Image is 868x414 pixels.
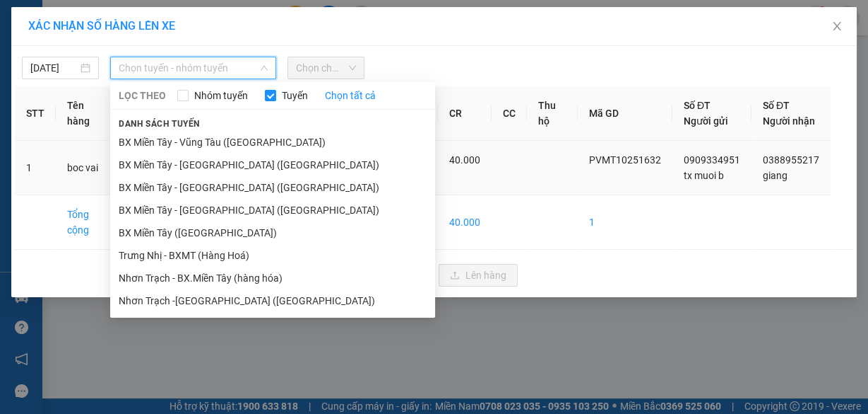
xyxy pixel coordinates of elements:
[110,199,435,222] li: BX Miền Tây - [GEOGRAPHIC_DATA] ([GEOGRAPHIC_DATA])
[15,141,56,195] td: 1
[12,12,111,46] div: PV Miền Tây
[763,170,787,181] span: giang
[121,12,242,46] div: HANG NGOAI
[684,115,728,127] span: Người gửi
[15,86,56,141] th: STT
[449,154,480,166] span: 40.000
[684,100,711,111] span: Số ĐT
[56,86,119,141] th: Tên hàng
[276,88,314,103] span: Tuyến
[527,86,578,141] th: Thu hộ
[12,63,111,83] div: 0909334951
[110,289,435,312] li: Nhơn Trạch -[GEOGRAPHIC_DATA] ([GEOGRAPHIC_DATA])
[325,88,376,103] a: Chọn tất cả
[189,88,254,103] span: Nhóm tuyến
[831,21,843,32] span: close
[763,115,815,127] span: Người nhận
[110,176,435,199] li: BX Miền Tây - [GEOGRAPHIC_DATA] ([GEOGRAPHIC_DATA])
[763,154,819,166] span: 0388955217
[763,100,790,111] span: Số ĐT
[110,154,435,176] li: BX Miền Tây - [GEOGRAPHIC_DATA] ([GEOGRAPHIC_DATA])
[589,154,661,166] span: PVMT10251632
[110,117,208,130] span: Danh sách tuyến
[684,170,724,181] span: tx muoi b
[56,141,119,195] td: boc vai
[141,83,221,108] span: my xuan
[119,88,166,103] span: LỌC THEO
[121,91,141,105] span: DĐ:
[30,60,78,76] input: 13/10/2025
[817,7,857,47] button: Close
[121,46,242,63] div: giang
[260,64,268,72] span: down
[110,244,435,267] li: Trưng Nhị - BXMT (Hàng Hoá)
[296,57,356,79] span: Chọn chuyến
[492,86,527,141] th: CC
[121,63,242,83] div: 0388955217
[684,154,740,166] span: 0909334951
[12,83,111,117] div: 0938039344 son
[110,131,435,154] li: BX Miền Tây - Vũng Tàu ([GEOGRAPHIC_DATA])
[578,86,672,141] th: Mã GD
[12,46,111,63] div: tx muoi b
[578,195,672,250] td: 1
[56,195,119,250] td: Tổng cộng
[438,195,492,250] td: 40.000
[110,267,435,289] li: Nhơn Trạch - BX.Miền Tây (hàng hóa)
[28,19,175,33] span: XÁC NHẬN SỐ HÀNG LÊN XE
[121,13,154,28] span: Nhận:
[12,13,34,28] span: Gửi:
[439,264,518,287] button: uploadLên hàng
[438,86,492,141] th: CR
[110,222,435,244] li: BX Miền Tây ([GEOGRAPHIC_DATA])
[119,57,268,79] span: Chọn tuyến - nhóm tuyến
